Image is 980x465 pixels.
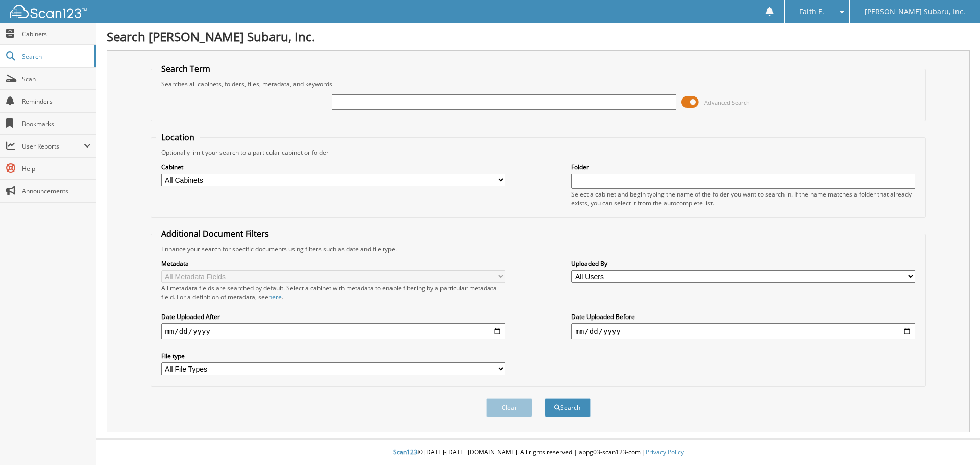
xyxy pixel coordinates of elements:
span: Scan [22,75,91,83]
label: Date Uploaded Before [571,312,915,321]
label: File type [161,352,505,360]
span: Advanced Search [704,99,750,106]
span: Scan123 [393,448,418,456]
legend: Location [156,132,200,143]
button: Clear [486,398,532,417]
label: Cabinet [161,163,505,172]
h1: Search [PERSON_NAME] Subaru, Inc. [107,28,970,45]
div: Optionally limit your search to a particular cabinet or folder [156,148,921,157]
label: Folder [571,163,915,172]
label: Uploaded By [571,259,915,268]
button: Search [545,398,591,417]
span: Cabinets [22,30,91,38]
span: Faith E. [799,9,824,15]
label: Metadata [161,259,505,268]
div: Searches all cabinets, folders, files, metadata, and keywords [156,80,921,88]
div: © [DATE]-[DATE] [DOMAIN_NAME]. All rights reserved | appg03-scan123-com | [96,440,980,465]
input: end [571,323,915,339]
legend: Additional Document Filters [156,228,274,239]
img: scan123-logo-white.svg [10,5,87,18]
span: [PERSON_NAME] Subaru, Inc. [865,9,965,15]
input: start [161,323,505,339]
span: Help [22,164,91,173]
span: Reminders [22,97,91,106]
span: User Reports [22,142,84,151]
div: Select a cabinet and begin typing the name of the folder you want to search in. If the name match... [571,190,915,207]
div: Enhance your search for specific documents using filters such as date and file type. [156,244,921,253]
div: All metadata fields are searched by default. Select a cabinet with metadata to enable filtering b... [161,284,505,301]
a: Privacy Policy [646,448,684,456]
label: Date Uploaded After [161,312,505,321]
span: Announcements [22,187,91,195]
legend: Search Term [156,63,215,75]
span: Search [22,52,89,61]
span: Bookmarks [22,119,91,128]
a: here [268,292,282,301]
